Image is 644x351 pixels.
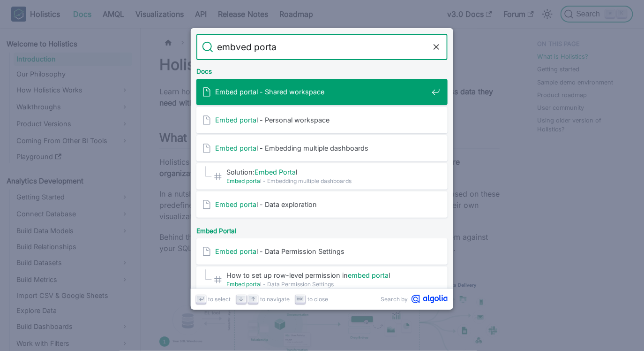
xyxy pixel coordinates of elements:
a: Embed portal - Shared workspace [196,79,448,105]
span: to navigate [260,295,290,304]
mark: porta [372,271,389,279]
mark: porta [240,88,256,96]
mark: Embed [215,88,238,96]
svg: Arrow down [238,296,245,303]
span: l - Data exploration [215,200,428,209]
svg: Escape key [297,296,304,303]
span: l - Data Permission Settings [215,247,428,256]
span: l - Personal workspace [215,115,428,124]
svg: Enter key [198,296,205,303]
a: Embed portal - Data exploration [196,191,448,218]
div: Docs [195,60,449,79]
mark: Embed [226,177,245,184]
span: to select [208,295,231,304]
span: to close [307,295,328,304]
mark: Porta [279,168,296,176]
mark: porta [246,281,260,288]
a: Search byAlgolia [381,295,448,304]
mark: porta [240,200,256,208]
mark: porta [246,177,260,184]
a: Embed portal - Embedding multiple dashboards [196,135,448,161]
mark: embed [348,271,370,279]
a: How to set up row-level permission inembed portal​Embed portal - Data Permission Settings [196,267,448,293]
mark: Embed [226,281,245,288]
span: l - Shared workspace [215,87,428,96]
a: Solution:Embed Portal​Embed portal - Embedding multiple dashboards [196,163,448,190]
a: Embed portal - Data Permission Settings [196,238,448,265]
mark: porta [240,247,256,255]
a: Embed portal - Personal workspace [196,107,448,133]
svg: Arrow up [250,296,257,303]
span: Solution: l​ [226,168,428,176]
span: l - Data Permission Settings [226,280,428,289]
input: Search docs [213,34,431,60]
mark: Embed [215,116,238,124]
mark: Embed [215,247,238,255]
mark: porta [240,144,256,152]
span: Search by [381,295,408,304]
span: How to set up row-level permission in l​ [226,271,428,280]
mark: Embed [255,168,277,176]
div: Embed Portal [195,220,449,238]
span: l - Embedding multiple dashboards [226,176,428,185]
mark: Embed [215,200,238,208]
mark: Embed [215,144,238,152]
button: Clear the query [431,41,442,53]
span: l - Embedding multiple dashboards [215,144,428,153]
mark: porta [240,116,256,124]
svg: Algolia [412,295,448,304]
